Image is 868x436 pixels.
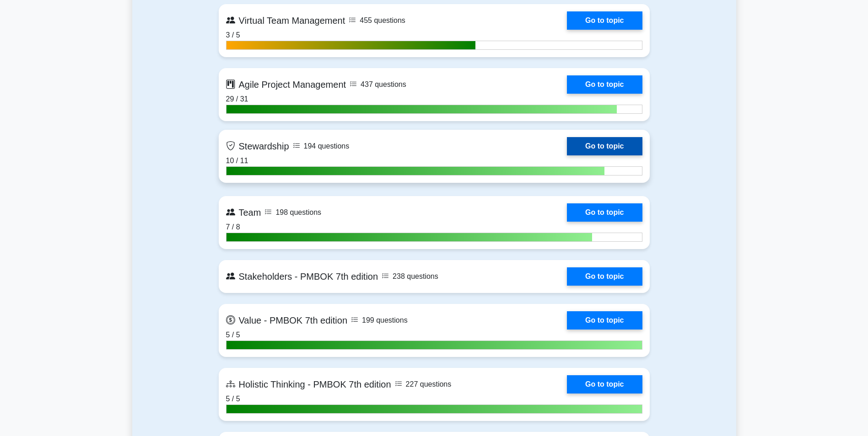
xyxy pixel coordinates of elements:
a: Go to topic [567,375,642,393]
a: Go to topic [567,267,642,286]
a: Go to topic [567,203,642,222]
a: Go to topic [567,311,642,330]
a: Go to topic [567,11,642,30]
a: Go to topic [567,137,642,155]
a: Go to topic [567,75,642,94]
